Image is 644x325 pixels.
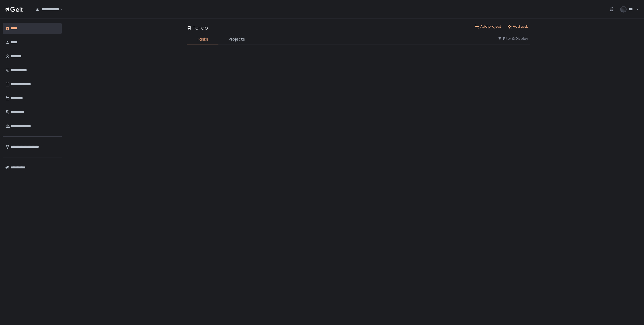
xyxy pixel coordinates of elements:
div: Search for option [32,4,63,15]
button: Filter & Display [498,36,528,41]
div: To-do [187,24,208,31]
span: Projects [229,36,245,42]
button: Add project [475,24,501,29]
span: Tasks [197,36,208,42]
button: Add task [507,24,528,29]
